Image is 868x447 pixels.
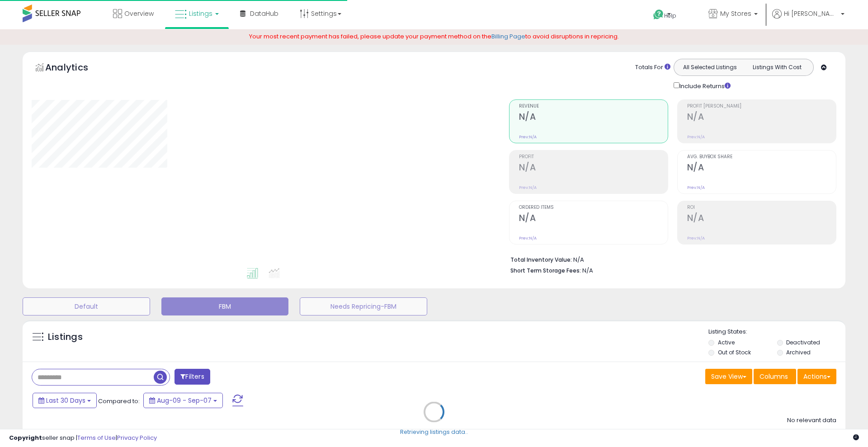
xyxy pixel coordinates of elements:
small: Prev: N/A [687,134,705,140]
small: Prev: N/A [687,235,705,241]
small: Prev: N/A [519,235,537,241]
span: Profit [PERSON_NAME] [687,104,836,109]
span: Avg. Buybox Share [687,155,836,160]
a: Help [646,2,694,29]
button: Listings With Cost [743,61,811,73]
h2: N/A [687,213,836,225]
h2: N/A [519,162,668,174]
span: Help [664,12,676,19]
small: Prev: N/A [519,185,537,190]
h2: N/A [519,213,668,225]
div: seller snap | | [9,434,157,442]
h2: N/A [687,112,836,124]
span: Listings [189,9,212,18]
div: Retrieving listings data.. [400,428,468,436]
h5: Analytics [45,61,106,76]
span: Revenue [519,104,668,109]
button: All Selected Listings [676,61,744,73]
li: N/A [510,254,830,264]
strong: Copyright [9,433,42,442]
span: Overview [124,9,154,18]
small: Prev: N/A [519,134,537,140]
i: Get Help [653,9,664,20]
span: Your most recent payment has failed, please update your payment method on the to avoid disruption... [249,32,619,41]
div: Totals For [635,63,670,72]
h2: N/A [519,112,668,124]
button: Default [23,297,150,315]
a: Hi [PERSON_NAME] [772,9,844,29]
button: Needs Repricing-FBM [300,297,427,315]
span: N/A [582,266,593,275]
button: FBM [161,297,289,315]
b: Short Term Storage Fees: [510,267,581,274]
b: Total Inventory Value: [510,256,572,263]
span: ROI [687,205,836,210]
h2: N/A [687,162,836,174]
small: Prev: N/A [687,185,705,190]
a: Billing Page [491,32,525,41]
span: My Stores [720,9,751,18]
span: Hi [PERSON_NAME] [784,9,838,18]
span: Ordered Items [519,205,668,210]
div: Include Returns [667,80,741,91]
span: DataHub [250,9,278,18]
span: Profit [519,155,668,160]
